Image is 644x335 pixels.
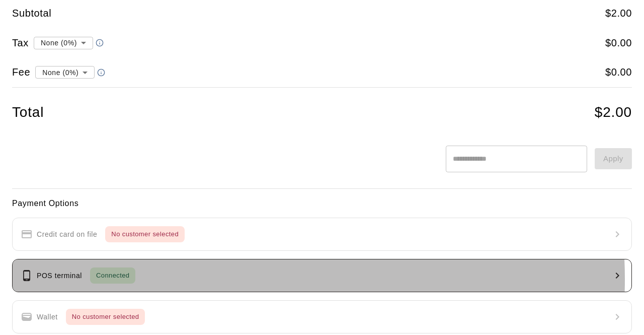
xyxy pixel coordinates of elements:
p: POS terminal [37,271,82,281]
div: None (0%) [35,63,95,82]
div: None (0%) [34,33,93,52]
h5: $ 0.00 [605,36,632,50]
h5: Fee [12,65,30,79]
h5: Subtotal [12,7,51,20]
span: Connected [90,270,135,282]
h5: $ 2.00 [605,7,632,20]
h6: Payment Options [12,197,632,210]
button: POS terminalConnected [12,259,632,292]
h5: Tax [12,36,29,50]
h4: $ 2.00 [595,104,632,121]
h5: $ 0.00 [605,65,632,79]
h4: Total [12,104,44,121]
